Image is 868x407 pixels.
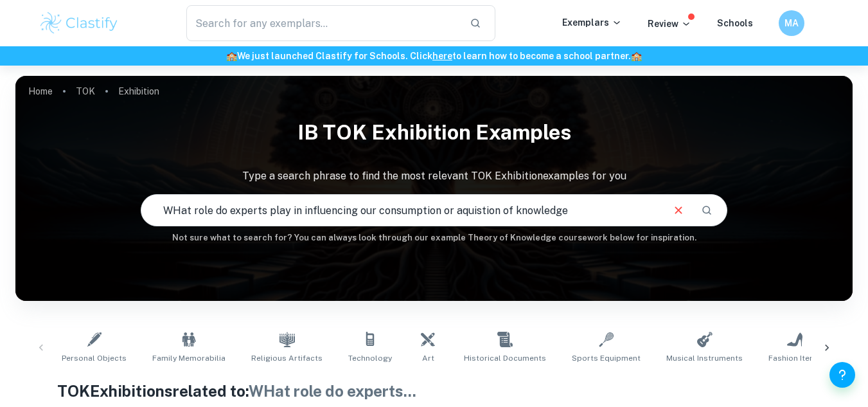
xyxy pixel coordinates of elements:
[717,18,753,28] a: Schools
[562,15,622,30] p: Exemplars
[348,352,392,364] span: Technology
[464,352,546,364] span: Historical Documents
[141,192,660,228] input: E.g. present and past knowledge, religious objects, Rubik's Cube...
[784,16,799,30] h6: MA
[152,352,226,364] span: Family Memorabilia
[15,112,853,153] h1: IB TOK Exhibition examples
[829,362,855,388] button: Help and Feedback
[422,352,434,364] span: Art
[249,382,416,400] span: WHat role do experts ...
[779,10,804,36] button: MA
[76,82,95,100] a: TOK
[186,5,460,41] input: Search for any exemplars...
[572,352,641,364] span: Sports Equipment
[648,17,691,31] p: Review
[432,51,452,61] a: here
[666,352,743,364] span: Musical Instruments
[3,49,865,63] h6: We just launched Clastify for Schools. Click to learn how to become a school partner.
[57,379,811,402] h1: TOK Exhibitions related to:
[15,231,853,244] h6: Not sure what to search for? You can always look through our example Theory of Knowledge coursewo...
[768,352,821,364] span: Fashion Items
[226,51,237,61] span: 🏫
[666,198,691,222] button: Clear
[39,10,120,36] img: Clastify logo
[118,84,159,98] p: Exhibition
[28,82,53,100] a: Home
[696,199,718,221] button: Search
[631,51,642,61] span: 🏫
[15,168,853,184] p: Type a search phrase to find the most relevant TOK Exhibition examples for you
[62,352,127,364] span: Personal Objects
[251,352,323,364] span: Religious Artifacts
